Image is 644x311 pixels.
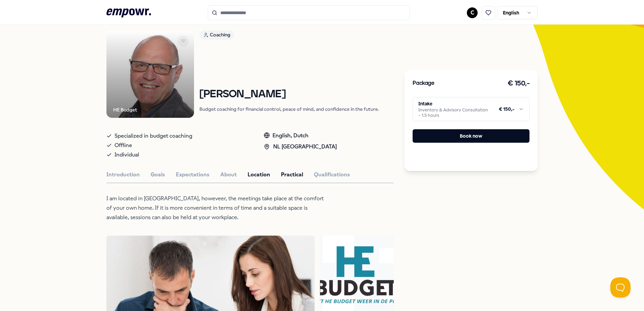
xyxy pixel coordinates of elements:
button: C [467,7,478,18]
span: Individual [115,150,139,160]
button: Expectations [176,170,210,179]
div: Coaching [199,30,234,40]
button: Goals [151,170,165,179]
h1: [PERSON_NAME] [199,89,379,100]
button: Book now [413,129,529,143]
p: Budget coaching for financial control, peace of mind, and confidence in the future. [199,106,379,112]
span: Specialized in budget coaching [115,131,192,141]
a: Coaching [199,30,379,42]
div: HE Budget [113,106,137,113]
iframe: Help Scout Beacon - Open [610,277,631,298]
input: Search for products, categories or subcategories [208,5,410,20]
button: Location [248,170,270,179]
span: Offline [115,141,132,150]
button: About [220,170,237,179]
div: English, Dutch [264,131,337,140]
img: Product Image [106,30,194,118]
p: I am located in [GEOGRAPHIC_DATA], howeveer, the meetings take place at the comfort of your own h... [106,194,325,222]
h3: Package [413,79,434,88]
button: Introduction [106,170,140,179]
div: NL [GEOGRAPHIC_DATA] [264,142,337,151]
button: Practical [281,170,303,179]
h3: € 150,- [508,78,530,89]
button: Qualifications [314,170,350,179]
